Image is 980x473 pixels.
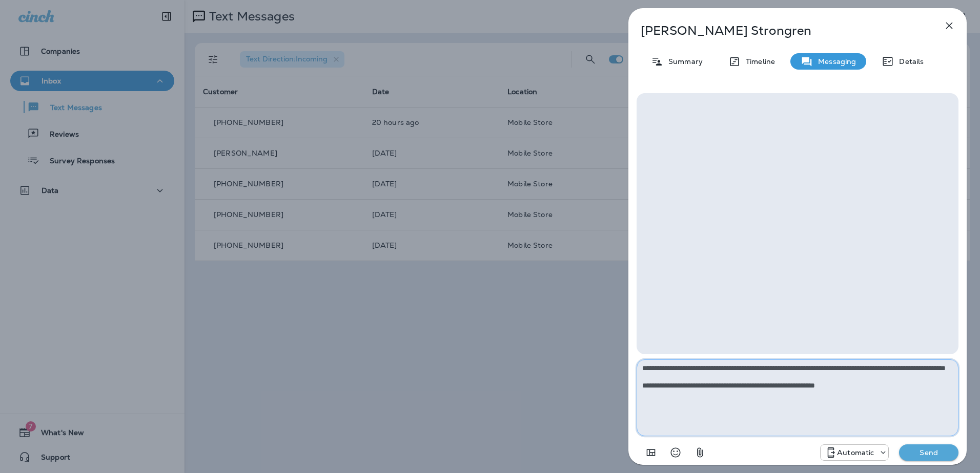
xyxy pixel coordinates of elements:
[663,57,703,66] p: Summary
[641,442,661,463] button: Add in a premade template
[907,448,950,457] p: Send
[641,24,921,38] p: [PERSON_NAME] Strongren
[837,448,874,457] p: Automatic
[741,57,775,66] p: Timeline
[894,57,924,66] p: Details
[665,442,686,463] button: Select an emoji
[813,57,856,66] p: Messaging
[899,444,958,461] button: Send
